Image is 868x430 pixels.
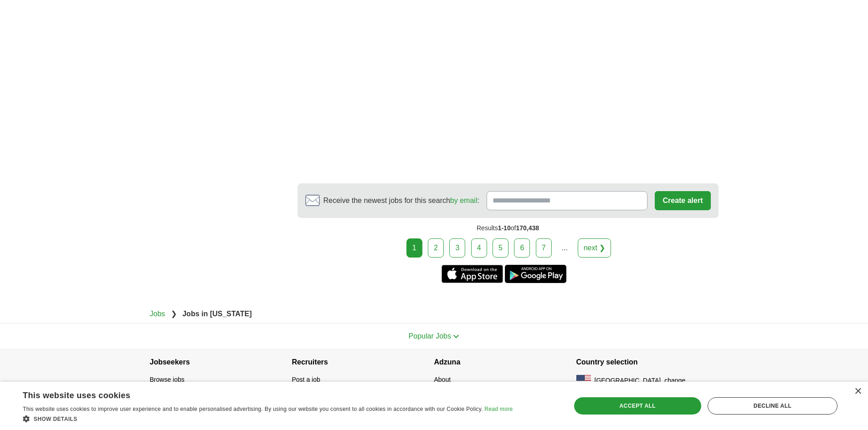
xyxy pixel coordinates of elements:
a: 6 [514,238,530,258]
span: [GEOGRAPHIC_DATA] [595,376,661,385]
a: Get the Android app [505,265,566,283]
span: This website uses cookies to improve user experience and to enable personalised advertising. By u... [23,406,483,412]
div: Decline all [708,397,837,415]
a: Post a job [292,376,320,383]
button: change [664,376,685,385]
a: About [434,376,451,383]
h4: Country selection [576,349,719,375]
span: Receive the newest jobs for this search : [324,195,479,206]
div: 1 [406,238,422,258]
button: Create alert [655,191,710,210]
a: Read more, opens a new window [484,406,513,412]
div: Close [854,388,861,395]
a: 2 [428,238,444,258]
a: 5 [493,238,508,258]
a: by email [450,197,478,204]
a: next ❯ [578,238,611,258]
strong: Jobs in [US_STATE] [182,310,252,318]
a: Jobs [150,310,165,318]
span: ❯ [171,310,177,318]
span: Popular Jobs [409,332,451,340]
img: toggle icon [453,334,459,339]
span: 1-10 [498,224,511,232]
a: Get the iPhone app [442,265,503,283]
a: 7 [536,238,552,258]
a: Browse jobs [150,376,185,383]
div: ... [555,239,574,257]
a: 3 [449,238,465,258]
span: 170,438 [516,224,539,232]
div: This website uses cookies [23,387,490,401]
a: 4 [471,238,487,258]
div: Show details [23,414,513,423]
div: Accept all [574,397,701,415]
span: Show details [34,416,77,422]
img: US flag [576,375,591,386]
div: Results of [298,218,719,238]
